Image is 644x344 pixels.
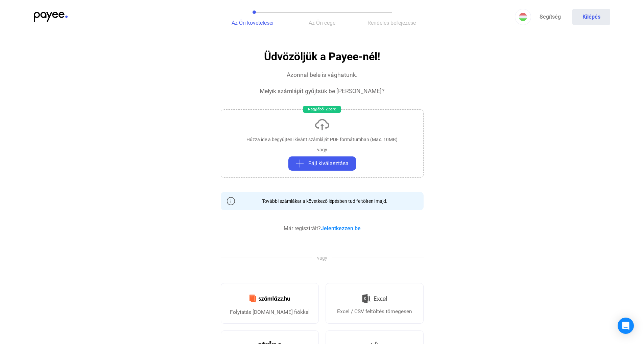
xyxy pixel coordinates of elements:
[314,116,330,133] img: upload-cloud
[362,292,387,306] img: Excel
[321,225,361,232] a: Jelentkezzen be
[312,255,332,261] span: vagy
[230,308,310,316] div: Folytatás [DOMAIN_NAME] fiókkal
[221,283,319,324] a: Folytatás [DOMAIN_NAME] fiókkal
[296,159,304,168] img: plus-grey
[515,9,531,25] button: HU
[260,87,384,95] div: Melyik számláját gyűjtsük be [PERSON_NAME]?
[303,106,341,113] div: Nagyjából 2 perc
[326,283,424,324] a: Excel / CSV feltöltés tömegesen
[257,198,387,205] div: További számlákat a következő lépésben tud feltölteni majd.
[367,20,416,26] span: Rendelés befejezése
[232,20,273,26] span: Az Ön követelései
[264,51,380,63] h1: Üdvözöljük a Payee-nél!
[308,159,349,168] span: Fájl kiválasztása
[287,71,358,79] div: Azonnal bele is vághatunk.
[317,146,327,153] div: vagy
[245,291,294,306] img: Számlázz.hu
[284,224,361,233] div: Már regisztrált?
[618,318,634,334] div: Open Intercom Messenger
[309,20,335,26] span: Az Ön cége
[34,12,68,22] img: payee-logo
[227,197,235,205] img: info-grey-outline
[519,13,527,21] img: HU
[531,9,569,25] a: Segítség
[572,9,610,25] button: Kilépés
[337,307,412,316] div: Excel / CSV feltöltés tömegesen
[246,136,398,143] div: Húzza ide a begyűjteni kívánt számláját PDF formátumban (Max. 10MB)
[288,156,356,171] button: plus-greyFájl kiválasztása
